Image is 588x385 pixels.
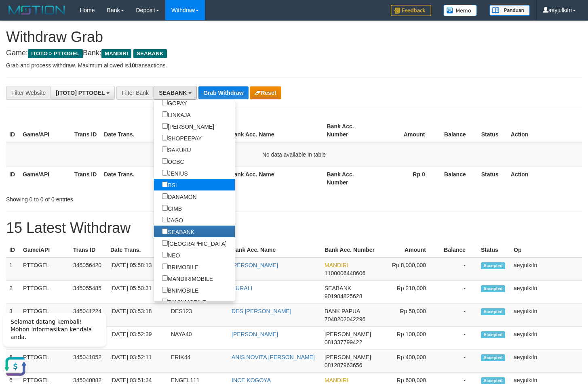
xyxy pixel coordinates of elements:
td: PTTOGEL [20,257,70,281]
span: MANDIRI [325,377,348,383]
td: ERIK44 [168,350,228,373]
th: Balance [437,167,478,190]
td: - [438,257,478,281]
th: Date Trans. [101,119,164,142]
th: Game/API [19,167,71,190]
td: aeyjulkifri [510,350,582,373]
span: Accepted [481,308,505,315]
td: 2 [6,281,20,304]
th: Action [508,167,582,190]
span: Copy 901984825628 to clipboard [325,293,362,299]
span: [PERSON_NAME] [325,331,371,337]
input: DANAMON [162,193,168,199]
p: Grab and process withdraw. Maximum allowed is transactions. [6,61,582,69]
button: Reset [250,86,281,99]
td: [DATE] 03:52:11 [107,350,168,373]
td: aeyjulkifri [510,327,582,350]
h1: Withdraw Grab [6,29,582,45]
label: DANAMON [154,190,205,202]
h1: 15 Latest Withdraw [6,220,582,236]
th: Bank Acc. Name [228,243,321,257]
span: Copy 081287963656 to clipboard [325,362,362,368]
span: Accepted [481,331,505,338]
td: NAYA40 [168,327,228,350]
label: MANDIRIMOBILE [154,272,221,284]
input: [PERSON_NAME] [162,123,168,129]
th: Game/API [20,243,70,257]
th: Trans ID [71,167,101,190]
span: MANDIRI [325,262,348,268]
span: SEABANK [325,285,351,291]
th: Status [478,119,508,142]
td: Rp 8,000,000 [379,257,438,281]
input: SAKUKU [162,146,168,152]
label: PANINMOBILE [154,296,214,308]
img: MOTION_logo.png [6,4,67,16]
td: Rp 400,000 [379,350,438,373]
th: Trans ID [71,119,101,142]
label: GOPAY [154,97,195,109]
th: Bank Acc. Name [227,119,323,142]
label: SHOPEEPAY [154,132,210,144]
td: 345041224 [70,304,107,327]
span: ITOTO > PTTOGEL [28,49,83,58]
a: ANIS NOVITA [PERSON_NAME] [232,354,315,360]
th: Rp 0 [375,167,437,190]
span: Accepted [481,354,505,361]
th: Date Trans. [107,243,168,257]
label: CIMB [154,202,190,214]
input: [GEOGRAPHIC_DATA] [162,240,168,246]
span: Selamat datang kembali! Mohon informasikan kendala anda. [11,13,92,34]
label: SAKUKU [154,144,199,155]
th: Amount [379,243,438,257]
input: GOPAY [162,100,168,105]
a: [PERSON_NAME] [232,262,278,268]
input: OCBC [162,158,168,164]
span: Copy 081337799422 to clipboard [325,339,362,345]
a: INCE KOGOYA [232,377,271,383]
input: NEO [162,252,168,257]
td: No data available in table [6,142,582,167]
th: Action [508,119,582,142]
td: 345055485 [70,281,107,304]
th: Bank Acc. Name [227,167,323,190]
img: Button%20Memo.svg [443,5,477,16]
input: JENIUS [162,170,168,176]
label: [PERSON_NAME] [154,120,222,132]
td: - [438,281,478,304]
td: aeyjulkifri [510,304,582,327]
input: SEABANK [162,228,168,234]
button: Grab Withdraw [198,86,248,99]
th: Date Trans. [101,167,164,190]
input: JAGO [162,217,168,222]
input: BNIMOBILE [162,287,168,293]
label: JENIUS [154,167,196,179]
td: Rp 50,000 [379,304,438,327]
label: NEO [154,249,188,261]
a: NURALI [232,285,252,291]
th: Status [478,243,510,257]
td: aeyjulkifri [510,257,582,281]
span: BANK PAPUA [325,308,360,314]
td: Rp 100,000 [379,327,438,350]
th: Trans ID [70,243,107,257]
td: - [438,327,478,350]
td: 345056420 [70,257,107,281]
th: Bank Acc. Number [324,167,375,190]
span: SEABANK [133,49,167,58]
a: DES [PERSON_NAME] [232,308,291,314]
th: Bank Acc. Number [324,119,375,142]
th: Game/API [19,119,71,142]
span: Copy 1100006448606 to clipboard [325,270,365,276]
th: ID [6,119,19,142]
div: Filter Bank [116,86,154,100]
label: SEABANK [154,226,202,237]
th: ID [6,167,19,190]
label: LINKAJA [154,109,199,120]
input: MANDIRIMOBILE [162,275,168,281]
input: LINKAJA [162,111,168,117]
th: Op [510,243,582,257]
td: aeyjulkifri [510,281,582,304]
span: Accepted [481,377,505,384]
img: panduan.png [489,5,530,16]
